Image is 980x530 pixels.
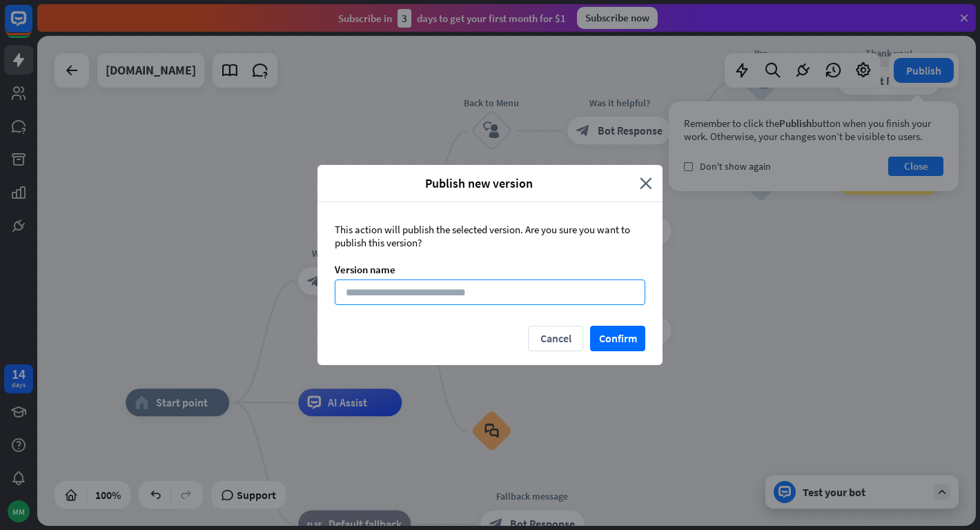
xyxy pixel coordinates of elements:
div: Version name [335,263,645,276]
span: Publish new version [328,175,629,191]
button: Open LiveChat chat widget [11,6,52,47]
i: close [640,175,652,191]
button: Cancel [528,326,583,351]
button: Confirm [590,326,645,351]
div: This action will publish the selected version. Are you sure you want to publish this version? [335,223,645,249]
